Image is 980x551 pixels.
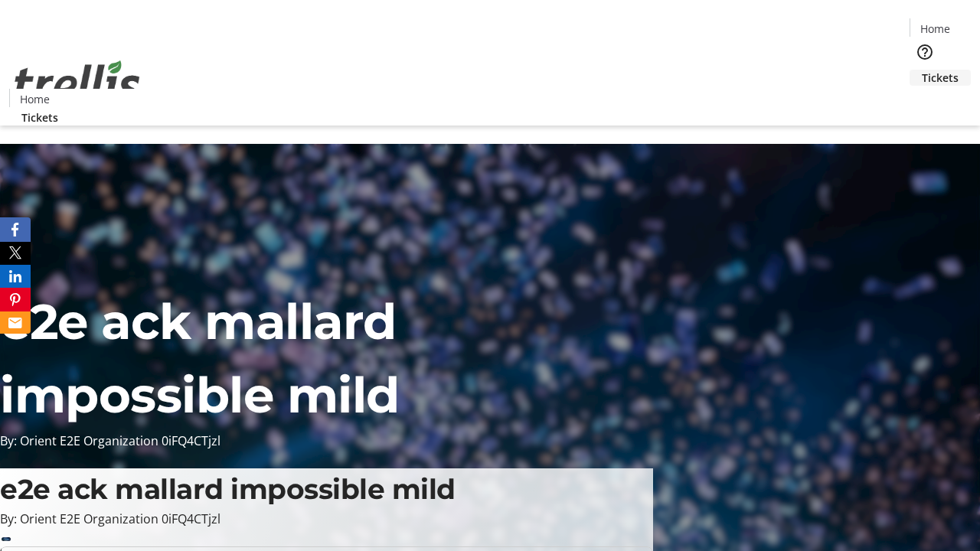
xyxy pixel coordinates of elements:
span: Home [920,21,950,37]
button: Cart [910,86,940,116]
a: Home [910,21,959,37]
span: Tickets [21,109,58,126]
a: Tickets [910,70,971,86]
a: Tickets [9,109,70,126]
img: Orient E2E Organization 0iFQ4CTjzl's Logo [9,44,145,120]
span: Home [20,91,50,107]
a: Home [10,91,59,107]
button: Help [910,37,940,67]
span: Tickets [922,70,959,86]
